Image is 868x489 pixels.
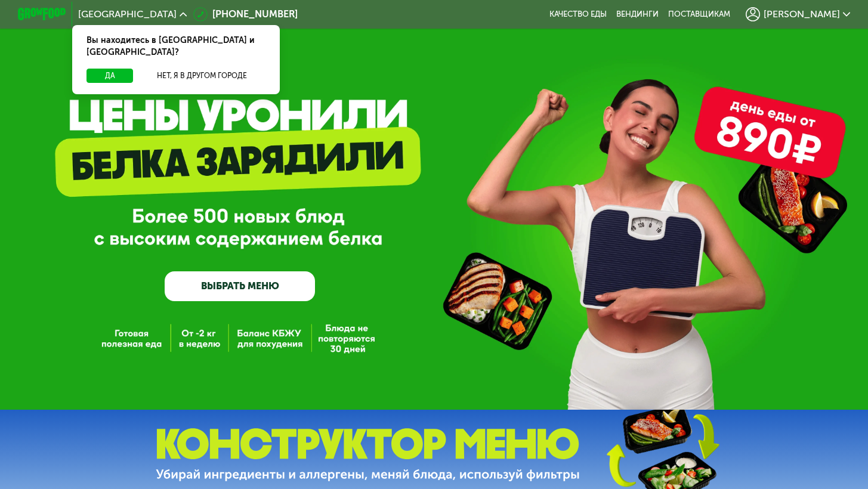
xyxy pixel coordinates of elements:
[549,10,607,19] a: Качество еды
[165,271,315,302] a: ВЫБРАТЬ МЕНЮ
[193,7,298,21] a: [PHONE_NUMBER]
[138,69,265,83] button: Нет, я в другом городе
[668,10,730,19] div: поставщикам
[764,10,840,19] span: [PERSON_NAME]
[87,69,133,83] button: Да
[72,25,280,69] div: Вы находитесь в [GEOGRAPHIC_DATA] и [GEOGRAPHIC_DATA]?
[616,10,659,19] a: Вендинги
[78,10,177,19] span: [GEOGRAPHIC_DATA]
